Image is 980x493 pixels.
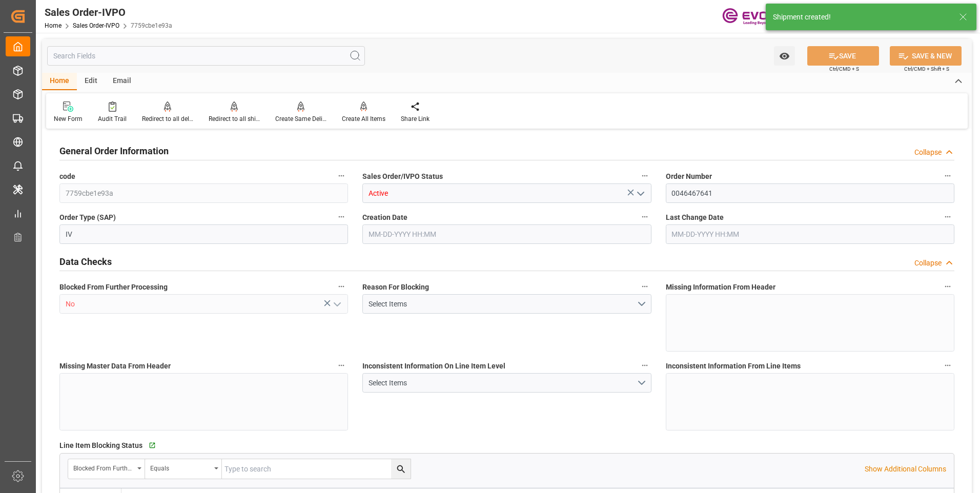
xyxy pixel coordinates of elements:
div: Home [42,73,77,90]
button: open menu [362,373,651,393]
button: Order Type (SAP) [335,210,348,223]
span: Reason For Blocking [362,282,429,293]
button: Blocked From Further Processing [335,280,348,293]
h2: General Order Information [59,144,169,158]
button: Reason For Blocking [638,280,651,293]
span: Ctrl/CMD + S [829,65,859,73]
button: open menu [145,459,222,479]
button: Missing Information From Header [941,280,954,293]
div: Select Items [369,299,637,310]
button: code [335,169,348,182]
button: Inconsistent Information On Line Item Level [638,359,651,372]
span: Last Change Date [666,212,724,223]
span: Sales Order/IVPO Status [362,171,443,182]
input: Search Fields [47,46,365,66]
button: Creation Date [638,210,651,223]
button: Sales Order/IVPO Status [638,169,651,182]
span: Missing Master Data From Header [59,361,171,372]
button: SAVE & NEW [890,46,962,66]
input: MM-DD-YYYY HH:MM [666,224,954,244]
div: Audit Trail [98,114,127,124]
div: Shipment created! [773,12,949,23]
span: code [59,171,75,182]
div: Select Items [369,378,637,388]
div: Create Same Delivery Date [275,114,326,124]
div: Equals [150,461,211,473]
div: Blocked From Further Processing [73,461,134,473]
h2: Data Checks [59,255,112,269]
span: Missing Information From Header [666,282,775,293]
div: New Form [54,114,83,124]
span: Order Number [666,171,712,182]
a: Sales Order-IVPO [73,22,119,29]
span: Ctrl/CMD + Shift + S [904,65,949,73]
div: Sales Order-IVPO [45,5,172,20]
button: Order Number [941,169,954,182]
p: Show Additional Columns [865,464,946,475]
div: Collapse [914,147,942,158]
button: Inconsistent Information From Line Items [941,359,954,372]
input: Type to search [222,459,411,479]
div: Collapse [914,258,942,269]
span: Blocked From Further Processing [59,282,168,293]
span: Line Item Blocking Status [59,440,142,451]
button: open menu [68,459,145,479]
div: Redirect to all shipments [209,114,260,124]
span: Inconsistent Information From Line Items [666,361,801,372]
button: SAVE [807,46,879,66]
button: search button [391,459,411,479]
button: open menu [632,186,647,201]
button: Missing Master Data From Header [335,359,348,372]
span: Order Type (SAP) [59,212,116,223]
button: Last Change Date [941,210,954,223]
div: Create All Items [342,114,385,124]
div: Redirect to all deliveries [142,114,193,124]
input: MM-DD-YYYY HH:MM [362,224,651,244]
button: open menu [329,296,344,312]
div: Edit [77,73,105,90]
button: open menu [774,46,795,66]
span: Inconsistent Information On Line Item Level [362,361,505,372]
a: Home [45,22,62,29]
img: Evonik-brand-mark-Deep-Purple-RGB.jpeg_1700498283.jpeg [722,8,789,26]
span: Creation Date [362,212,407,223]
div: Share Link [401,114,430,124]
div: Email [105,73,139,90]
button: open menu [362,294,651,314]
